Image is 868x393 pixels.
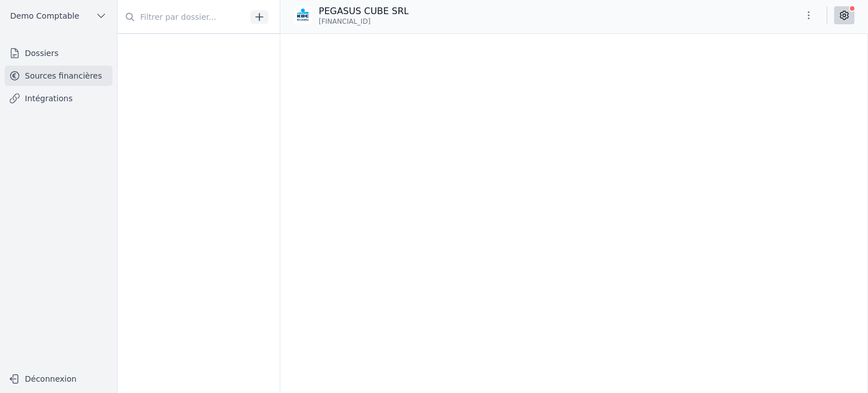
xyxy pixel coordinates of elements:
button: Demo Comptable [5,7,112,25]
a: Dossiers [5,43,112,63]
span: Demo Comptable [10,10,79,21]
img: KBC_BRUSSELS_KREDBEBB.png [294,6,312,24]
a: Intégrations [5,88,112,109]
p: PEGASUS CUBE SRL [319,5,409,18]
span: [FINANCIAL_ID] [319,17,371,26]
a: Sources financières [5,66,112,86]
input: Filtrer par dossier... [118,7,246,27]
button: Déconnexion [5,370,112,388]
